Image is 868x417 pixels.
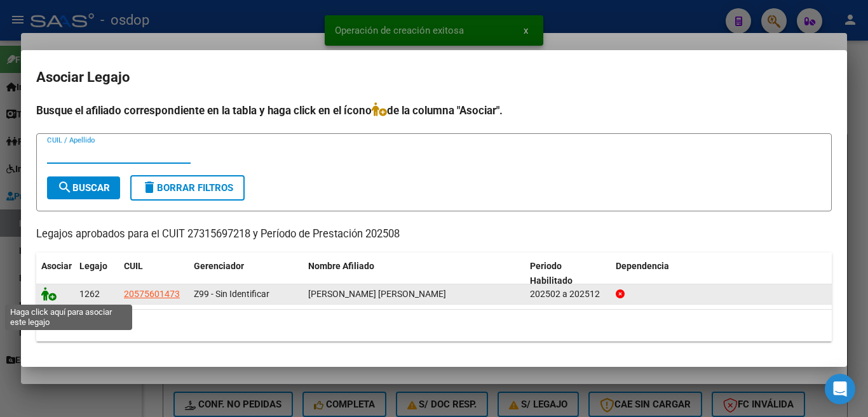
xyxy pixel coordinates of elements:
span: Periodo Habilitado [530,261,573,286]
span: Asociar [41,261,72,271]
mat-icon: delete [142,180,157,195]
div: 202502 a 202512 [530,287,606,301]
p: Legajos aprobados para el CUIT 27315697218 y Período de Prestación 202508 [36,227,832,242]
button: Borrar Filtros [130,175,245,201]
datatable-header-cell: Asociar [36,253,74,295]
span: 20575601473 [124,289,180,299]
h2: Asociar Legajo [36,65,832,89]
div: Open Intercom Messenger [825,374,855,404]
span: Nombre Afiliado [308,261,374,271]
span: Legajo [79,261,107,271]
datatable-header-cell: Dependencia [611,253,832,295]
span: Gerenciador [194,261,244,271]
datatable-header-cell: Legajo [74,253,119,295]
span: 1262 [79,289,100,299]
span: Buscar [57,182,110,194]
span: Z99 - Sin Identificar [194,289,269,299]
div: 1 registros [36,310,832,341]
datatable-header-cell: Periodo Habilitado [525,253,611,295]
span: Borrar Filtros [142,182,233,194]
datatable-header-cell: CUIL [119,253,189,295]
mat-icon: search [57,180,72,195]
button: Buscar [47,176,120,199]
span: Dependencia [616,261,669,271]
datatable-header-cell: Nombre Afiliado [303,253,525,295]
datatable-header-cell: Gerenciador [189,253,303,295]
span: MARCILLI ALVAREZ TOMAS SALVADOR [308,289,446,299]
span: CUIL [124,261,143,271]
h4: Busque el afiliado correspondiente en la tabla y haga click en el ícono de la columna "Asociar". [36,102,832,119]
